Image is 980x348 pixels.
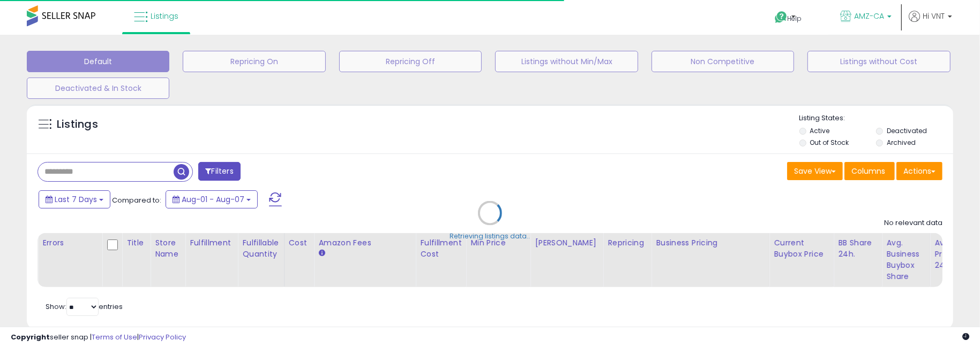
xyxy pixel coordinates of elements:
[11,332,186,343] div: seller snap | |
[339,51,482,72] button: Repricing Off
[923,11,945,21] span: Hi VNT
[27,51,169,72] button: Default
[766,3,823,35] a: Help
[788,14,802,23] span: Help
[652,51,794,72] button: Non Competitive
[27,78,169,99] button: Deactivated & In Stock
[450,231,530,241] div: Retrieving listings data..
[183,51,325,72] button: Repricing On
[774,11,788,24] i: Get Help
[807,51,950,72] button: Listings without Cost
[11,332,50,342] strong: Copyright
[495,51,638,72] button: Listings without Min/Max
[909,11,952,35] a: Hi VNT
[854,11,884,21] span: AMZ-CA
[151,11,178,21] span: Listings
